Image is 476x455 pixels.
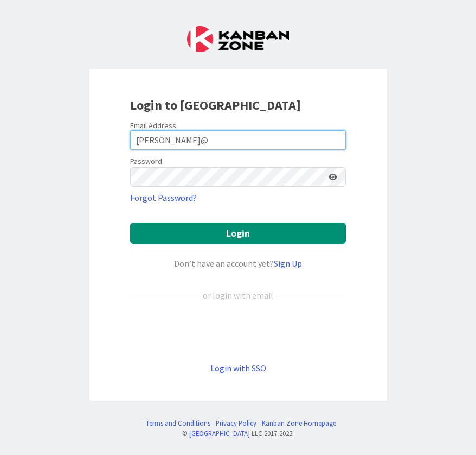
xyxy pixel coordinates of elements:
[210,363,266,374] a: Login with SSO
[130,257,346,270] div: Don’t have an account yet?
[140,428,336,439] div: © LLC 2017- 2025 .
[146,418,210,428] a: Terms and Conditions
[187,26,289,52] img: Kanban Zone
[125,320,351,344] iframe: Sign in with Google Button
[274,258,302,269] a: Sign Up
[200,289,276,302] div: or login with email
[130,191,197,204] a: Forgot Password?
[130,156,162,167] label: Password
[262,418,336,428] a: Kanban Zone Homepage
[216,418,256,428] a: Privacy Policy
[130,121,176,130] label: Email Address
[130,223,346,244] button: Login
[130,97,301,113] b: Login to [GEOGRAPHIC_DATA]
[189,429,250,438] a: [GEOGRAPHIC_DATA]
